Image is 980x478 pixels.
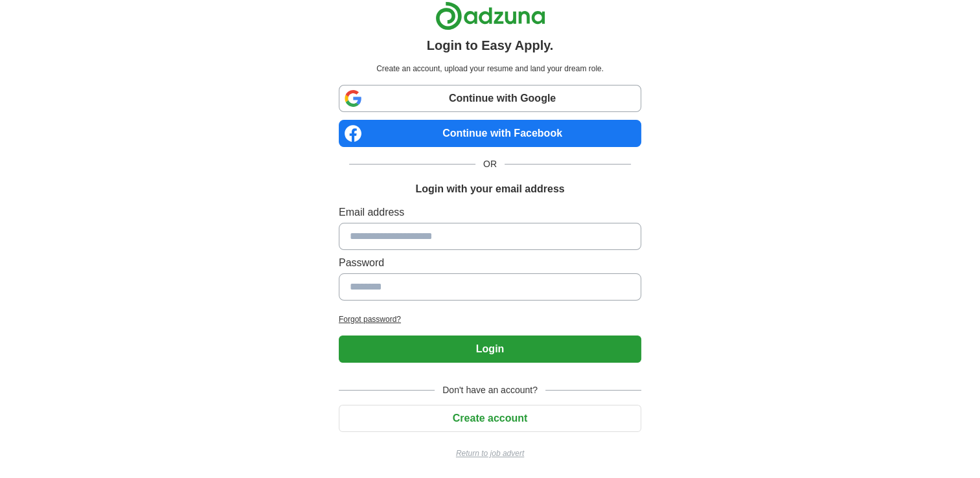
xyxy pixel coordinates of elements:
button: Login [339,336,641,363]
label: Email address [339,205,641,220]
span: OR [475,157,505,171]
a: Continue with Facebook [339,120,641,147]
button: Create account [339,405,641,432]
img: Adzuna logo [435,1,545,30]
span: Don't have an account? [435,383,545,397]
p: Create an account, upload your resume and land your dream role. [341,63,639,74]
a: Continue with Google [339,85,641,112]
h1: Login with your email address [415,181,564,197]
a: Forgot password? [339,313,641,325]
a: Create account [339,413,641,424]
a: Return to job advert [339,448,641,459]
h1: Login to Easy Apply. [427,36,554,55]
label: Password [339,255,641,271]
